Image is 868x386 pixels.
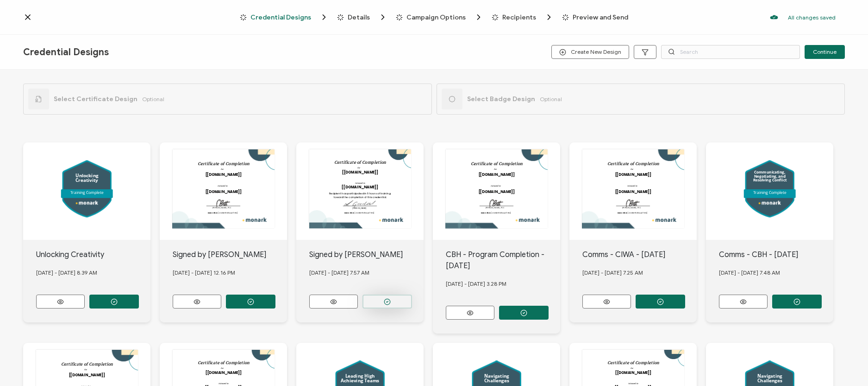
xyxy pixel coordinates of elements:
[502,14,536,21] span: Recipients
[240,13,628,22] div: Breadcrumb
[559,49,621,56] span: Create New Design
[446,249,561,271] div: CBH - Program Completion - [DATE]
[805,45,845,59] button: Continue
[54,95,137,103] span: Select Certificate Design
[492,13,554,22] span: Recipients
[813,49,837,55] span: Continue
[173,249,287,260] div: Signed by [PERSON_NAME]
[309,249,424,260] div: Signed by [PERSON_NAME]
[582,260,697,285] div: [DATE] - [DATE] 7.25 AM
[396,13,483,22] span: Campaign Options
[467,95,535,103] span: Select Badge Design
[406,14,466,21] span: Campaign Options
[562,14,628,21] span: Preview and Send
[36,260,151,285] div: [DATE] - [DATE] 8.39 AM
[446,271,561,296] div: [DATE] - [DATE] 3.28 PM
[36,249,151,260] div: Unlocking Creativity
[661,45,800,59] input: Search
[709,281,868,386] iframe: Chat Widget
[719,249,834,260] div: Comms - CBH - [DATE]
[337,13,387,22] span: Details
[551,45,629,59] button: Create New Design
[309,260,424,285] div: [DATE] - [DATE] 7.57 AM
[142,96,164,103] span: Optional
[250,14,311,21] span: Credential Designs
[348,14,370,21] span: Details
[582,249,697,260] div: Comms - CIWA - [DATE]
[23,46,109,58] span: Credential Designs
[788,14,836,21] p: All changes saved
[540,96,562,103] span: Optional
[573,14,628,21] span: Preview and Send
[240,13,329,22] span: Credential Designs
[719,260,834,285] div: [DATE] - [DATE] 7.48 AM
[173,260,287,285] div: [DATE] - [DATE] 12.16 PM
